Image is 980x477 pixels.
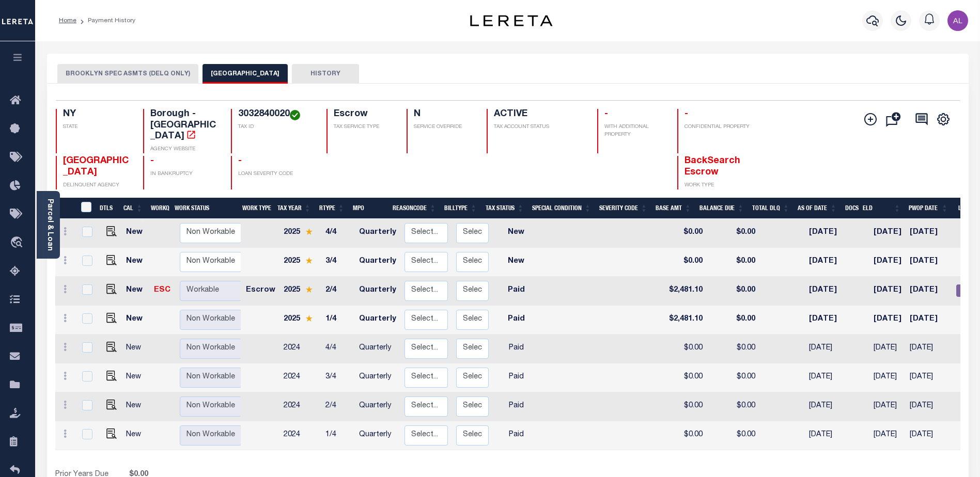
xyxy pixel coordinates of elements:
button: HISTORY [292,64,359,84]
td: 2024 [279,335,321,363]
td: [DATE] [805,363,852,392]
td: $0.00 [707,219,759,248]
td: [DATE] [805,277,852,306]
td: New [122,306,150,335]
th: &nbsp;&nbsp;&nbsp;&nbsp;&nbsp;&nbsp;&nbsp;&nbsp;&nbsp;&nbsp; [55,198,75,219]
td: 4/4 [321,335,355,363]
th: Tax Year: activate to sort column ascending [273,198,315,219]
td: 2025 [279,248,321,277]
th: Severity Code: activate to sort column ascending [595,198,651,219]
td: New [122,363,150,392]
p: STATE [63,123,131,131]
td: Quarterly [355,248,400,277]
td: Quarterly [355,306,400,335]
p: CONFIDENTIAL PROPERTY [685,123,753,131]
td: [DATE] [906,219,952,248]
p: WORK TYPE [685,182,753,189]
span: - [604,109,608,119]
th: BillType: activate to sort column ascending [440,198,481,219]
h4: NY [63,109,131,120]
td: 2024 [279,392,321,421]
td: $0.00 [707,363,759,392]
td: $0.00 [663,421,707,450]
td: [DATE] [869,306,906,335]
p: WITH ADDITIONAL PROPERTY [604,123,665,139]
th: Special Condition: activate to sort column ascending [528,198,595,219]
th: Work Type [238,198,273,219]
th: Tax Status: activate to sort column ascending [481,198,528,219]
td: Quarterly [355,392,400,421]
td: $0.00 [663,335,707,363]
img: svg+xml;base64,PHN2ZyB4bWxucz0iaHR0cDovL3d3dy53My5vcmcvMjAwMC9zdmciIHBvaW50ZXItZXZlbnRzPSJub25lIi... [947,10,968,31]
td: $0.00 [663,219,707,248]
td: New [122,335,150,363]
td: Paid [493,392,539,421]
td: [DATE] [869,219,906,248]
img: Star.svg [305,228,313,235]
span: - [150,156,154,166]
th: Work Status [170,198,241,219]
td: [DATE] [906,306,952,335]
td: 2024 [279,363,321,392]
td: $2,481.10 [663,306,707,335]
td: [DATE] [906,392,952,421]
td: New [122,392,150,421]
td: Quarterly [355,363,400,392]
td: [DATE] [869,421,906,450]
td: [DATE] [869,335,906,363]
td: [DATE] [906,421,952,450]
span: BackSearch Escrow [685,156,740,177]
td: Quarterly [355,277,400,306]
td: Paid [493,363,539,392]
td: [DATE] [805,248,852,277]
td: [DATE] [805,306,852,335]
td: $2,481.10 [663,277,707,306]
img: Star.svg [305,257,313,264]
td: 2/4 [321,277,355,306]
td: 3/4 [321,248,355,277]
td: New [122,277,150,306]
td: [DATE] [805,392,852,421]
button: BROOKLYN SPEC ASMTS (DELQ ONLY) [57,64,198,84]
img: Star.svg [305,286,313,293]
td: [DATE] [906,335,952,363]
td: [DATE] [869,277,906,306]
th: WorkQ [147,198,170,219]
p: LOAN SEVERITY CODE [238,170,314,178]
td: $0.00 [707,421,759,450]
td: Escrow [242,277,279,306]
td: $0.00 [663,248,707,277]
a: Home [59,18,76,24]
h4: N [414,109,474,120]
img: logo-dark.svg [470,15,553,26]
th: &nbsp; [75,198,96,219]
span: - [685,109,688,119]
i: travel_explore [10,236,26,250]
th: Total DLQ: activate to sort column ascending [748,198,794,219]
a: ESC [154,287,170,294]
td: [DATE] [906,248,952,277]
td: $0.00 [707,306,759,335]
td: $0.00 [707,392,759,421]
td: Quarterly [355,219,400,248]
td: 2025 [279,219,321,248]
td: [DATE] [869,363,906,392]
p: SERVICE OVERRIDE [414,123,474,131]
li: Payment History [76,16,135,25]
img: Star.svg [305,315,313,322]
td: New [493,248,539,277]
td: [DATE] [805,421,852,450]
p: TAX ID [238,123,314,131]
p: AGENCY WEBSITE [150,146,219,153]
p: DELINQUENT AGENCY [63,182,131,189]
td: Quarterly [355,335,400,363]
td: $0.00 [707,335,759,363]
td: [DATE] [869,392,906,421]
td: Paid [493,421,539,450]
td: 1/4 [321,421,355,450]
span: [GEOGRAPHIC_DATA] [63,156,129,177]
td: 1/4 [321,306,355,335]
td: [DATE] [805,219,852,248]
h4: Escrow [334,109,394,120]
td: New [122,421,150,450]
